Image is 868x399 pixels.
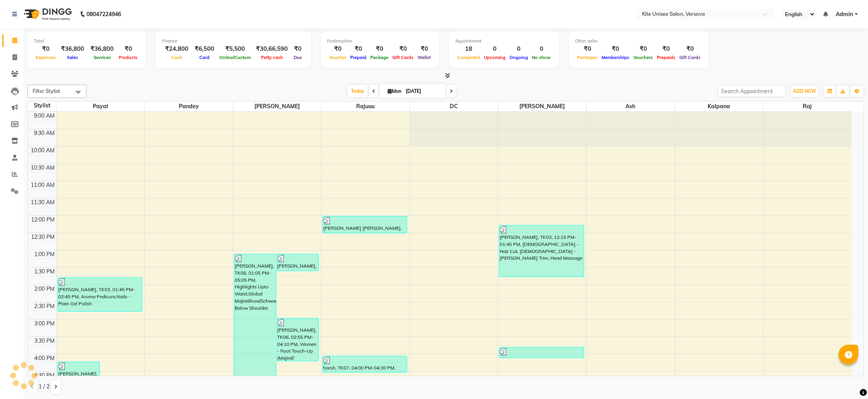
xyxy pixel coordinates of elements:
[677,44,702,54] div: ₹0
[34,44,58,54] div: ₹0
[791,86,818,97] button: ADD NEW
[327,38,433,44] div: Redemption
[575,55,600,60] span: Packages
[499,347,583,358] div: Bharti, TK05, 03:45 PM-04:05 PM, Haircut Women - Haircut Creative Stylist (W/O Hairwash) Women
[32,112,56,120] div: 9:00 AM
[33,250,56,259] div: 1:00 PM
[33,354,56,362] div: 4:00 PM
[368,55,390,60] span: Package
[575,38,702,44] div: Other sales
[57,102,145,111] span: Payal
[277,254,318,271] div: [PERSON_NAME], TK02, 01:05 PM-01:35 PM, Blow Dry Upto Shoulder
[390,55,416,60] span: Gift Cards
[87,44,117,54] div: ₹36,800
[33,285,56,293] div: 2:00 PM
[323,356,407,372] div: harsh, TK07, 04:00 PM-04:30 PM, [PERSON_NAME] Hair Wash [DEMOGRAPHIC_DATA]
[587,102,675,111] span: Ash
[508,55,530,60] span: Ongoing
[763,102,851,111] span: raj
[655,55,677,60] span: Prepaids
[33,268,56,276] div: 1:30 PM
[482,44,508,54] div: 0
[145,102,233,111] span: Pandey
[793,88,816,94] span: ADD NEW
[410,102,498,111] span: DC
[39,382,50,391] span: 1 / 2
[197,55,211,60] span: Card
[530,44,553,54] div: 0
[482,55,508,60] span: Upcoming
[655,44,677,54] div: ₹0
[32,129,56,137] div: 9:30 AM
[327,44,348,54] div: ₹0
[117,55,140,60] span: Products
[836,10,853,18] span: Admin
[162,44,191,54] div: ₹24,800
[600,55,631,60] span: Memberships
[508,44,530,54] div: 0
[292,55,304,60] span: Due
[33,337,56,345] div: 3:30 PM
[29,181,56,189] div: 11:00 AM
[233,102,321,111] span: [PERSON_NAME]
[33,371,56,380] div: 4:30 PM
[34,38,140,44] div: Total
[34,55,58,60] span: Expenses
[28,102,56,110] div: Stylist
[33,320,56,328] div: 3:00 PM
[29,198,56,207] div: 11:30 AM
[65,55,80,60] span: Sales
[29,216,56,224] div: 12:00 PM
[348,85,368,97] span: Today
[348,44,368,54] div: ₹0
[217,44,253,54] div: ₹5,500
[327,55,348,60] span: Voucher
[455,44,482,54] div: 18
[20,3,74,25] img: logo
[390,44,416,54] div: ₹0
[403,85,443,97] input: 2025-09-01
[499,225,583,277] div: [PERSON_NAME], TK03, 12:15 PM-01:45 PM, [DEMOGRAPHIC_DATA] - Hair Cut, [DEMOGRAPHIC_DATA] - [PERS...
[162,38,305,44] div: Finance
[234,254,276,393] div: [PERSON_NAME], TK08, 01:05 PM-05:05 PM, Highlights Upto Waist,Global Majirel/Inoa/Schwarzkopf Bel...
[169,55,184,60] span: Cash
[455,55,482,60] span: Completed
[717,85,786,97] input: Search Appointment
[498,102,586,111] span: [PERSON_NAME]
[191,44,217,54] div: ₹6,500
[291,44,305,54] div: ₹0
[416,55,433,60] span: Wallet
[323,216,407,233] div: [PERSON_NAME] [PERSON_NAME], TK01, 12:00 PM-12:30 PM, Loreal Wash Upto Shoulder
[835,368,860,391] iframe: chat widget
[33,88,60,94] span: Filter Stylist
[217,55,253,60] span: Online/Custom
[29,164,56,172] div: 10:30 AM
[455,38,553,44] div: Appointment
[631,44,655,54] div: ₹0
[29,146,56,155] div: 10:00 AM
[29,233,56,241] div: 12:30 PM
[117,44,140,54] div: ₹0
[33,302,56,310] div: 2:30 PM
[92,55,113,60] span: Services
[386,88,403,94] span: Mon
[322,102,410,111] span: Rajuuu
[253,44,291,54] div: ₹30,66,590
[600,44,631,54] div: ₹0
[348,55,368,60] span: Prepaid
[677,55,702,60] span: Gift Cards
[530,55,553,60] span: No show
[416,44,433,54] div: ₹0
[368,44,390,54] div: ₹0
[631,55,655,60] span: Vouchers
[58,44,87,54] div: ₹36,800
[58,278,142,311] div: [PERSON_NAME], TK03, 01:45 PM-02:45 PM, Aroma Pedicure,Nails - Plain Gel Polish
[277,318,318,361] div: [PERSON_NAME], TK06, 02:55 PM-04:10 PM, Women - Root Touch-Up (Majirel/ Inoa/Schwarzkopf Up To 1 ...
[575,44,600,54] div: ₹0
[675,102,763,111] span: kalpana
[259,55,285,60] span: Petty cash
[86,3,121,25] b: 08047224946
